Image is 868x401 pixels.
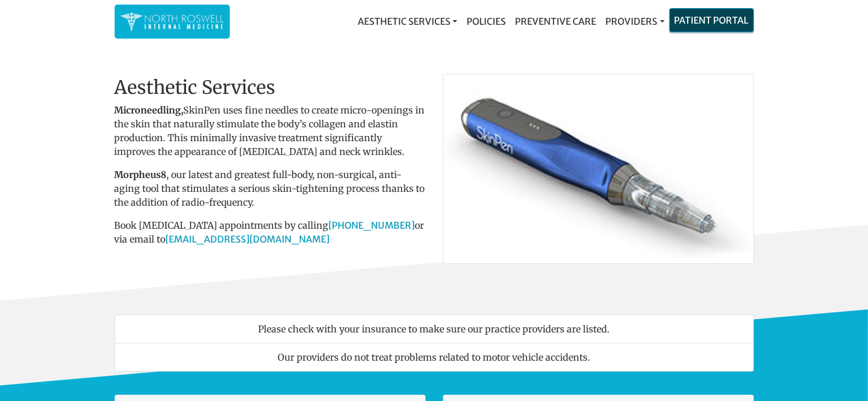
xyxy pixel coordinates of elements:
[329,220,415,231] a: [PHONE_NUMBER]
[166,233,330,245] a: [EMAIL_ADDRESS][DOMAIN_NAME]
[115,168,426,209] p: , our latest and greatest full-body, non-surgical, anti-aging tool that stimulates a serious skin...
[462,10,510,33] a: Policies
[601,10,669,33] a: Providers
[115,104,184,116] strong: Microneedling,
[115,343,754,372] li: Our providers do not treat problems related to motor vehicle accidents.
[670,9,753,32] a: Patient Portal
[115,103,426,158] p: SkinPen uses fine needles to create micro-openings in the skin that naturally stimulate the body’...
[115,218,426,246] p: Book [MEDICAL_DATA] appointments by calling or via email to
[510,10,601,33] a: Preventive Care
[120,10,224,33] img: North Roswell Internal Medicine
[115,169,167,180] b: Morpheus8
[115,77,426,99] h2: Aesthetic Services
[115,315,754,343] li: Please check with your insurance to make sure our practice providers are listed.
[353,10,462,33] a: Aesthetic Services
